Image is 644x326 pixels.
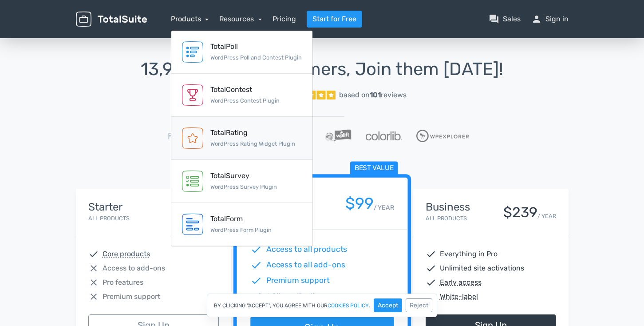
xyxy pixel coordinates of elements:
span: Access to all add-ons [266,259,345,271]
div: Domain Overview [34,52,79,58]
div: TotalSurvey [210,171,277,181]
img: WPExplorer [416,130,469,142]
span: 1 Site activation [266,290,324,302]
abbr: Early access [440,277,482,288]
div: v 4.0.25 [25,14,43,21]
a: Products [171,15,209,23]
h5: Featured in [168,131,213,141]
a: question_answerSales [489,14,521,24]
span: Access to add-ons [103,263,165,274]
span: check [250,290,262,302]
small: WordPress Survey Plugin [210,183,277,190]
img: logo_orange.svg [14,14,21,21]
abbr: Core products [103,249,150,259]
span: check [250,259,262,271]
img: tab_keywords_by_traffic_grey.svg [88,52,95,59]
small: / YEAR [537,212,556,220]
span: check [426,263,436,274]
img: TotalRating [182,127,203,149]
span: Premium support [103,291,160,302]
div: based on reviews [339,90,407,100]
small: WordPress Contest Plugin [210,97,280,104]
img: TotalPoll [182,41,203,63]
a: TotalContest WordPress Contest Plugin [171,74,312,117]
span: Unlimited site activations [440,263,524,274]
div: $99 [345,195,373,212]
small: WordPress Form Plugin [210,227,272,233]
small: All Products [88,215,130,222]
span: check [426,291,436,302]
a: personSign in [531,14,569,24]
span: check [250,275,262,286]
h4: Business [426,201,470,213]
div: $239 [503,205,537,220]
small: All Products [426,215,467,222]
a: TotalSurvey WordPress Survey Plugin [171,160,312,203]
span: person [531,14,542,24]
div: TotalPoll [210,41,302,52]
img: TotalForm [182,214,203,235]
span: Best value [350,162,398,175]
span: close [88,263,99,274]
h1: 13,945 Happy Customers, Join them [DATE]! [76,60,569,79]
small: WordPress Poll and Contest Plugin [210,54,302,61]
a: TotalPoll WordPress Poll and Contest Plugin [171,31,312,74]
span: close [88,291,99,302]
span: check [88,249,99,259]
img: Colorlib [366,131,402,140]
a: Start for Free [307,11,362,28]
small: / YEAR [373,203,394,212]
a: cookies policy [328,303,369,308]
div: TotalContest [210,84,280,95]
a: TotalForm WordPress Form Plugin [171,203,312,246]
span: check [426,249,436,259]
img: TotalContest [182,84,203,106]
strong: 101 [370,91,381,99]
span: Access to all products [266,244,347,255]
div: TotalForm [210,214,272,224]
small: WordPress Rating Widget Plugin [210,140,295,147]
span: close [88,277,99,288]
span: check [250,244,262,255]
img: website_grey.svg [14,23,21,30]
img: TotalSurvey [182,171,203,192]
img: WPLift [325,129,351,143]
div: TotalRating [210,127,295,138]
div: By clicking "Accept", you agree with our . [207,294,437,317]
div: Keywords by Traffic [98,52,150,58]
span: Premium support [266,275,329,286]
a: TotalRating WordPress Rating Widget Plugin [171,117,312,160]
span: question_answer [489,14,499,24]
span: Pro features [103,277,143,288]
a: Resources [219,15,262,23]
a: Pricing [273,14,296,24]
button: Reject [406,298,432,312]
abbr: White-label [440,291,478,302]
img: tab_domain_overview_orange.svg [24,52,31,59]
div: Domain: [DOMAIN_NAME] [23,23,98,30]
span: Everything in Pro [440,249,498,259]
span: check [426,277,436,288]
button: Accept [374,298,402,312]
h4: Starter [88,201,130,213]
img: TotalSuite for WordPress [76,12,147,27]
a: Excellent 5/5 based on101reviews [76,86,569,104]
